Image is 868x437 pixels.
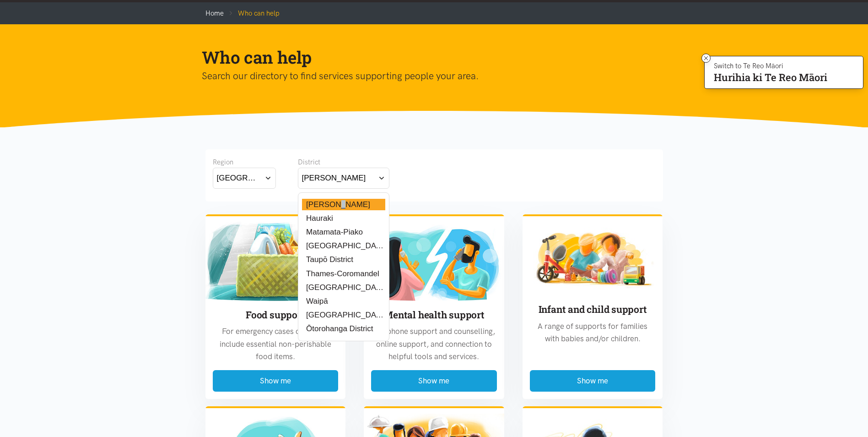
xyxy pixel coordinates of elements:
[224,8,280,19] li: Who can help
[302,226,363,238] label: Matamata-Piako
[217,172,261,184] div: [GEOGRAPHIC_DATA]
[213,370,339,392] button: Show me
[213,168,276,188] button: [GEOGRAPHIC_DATA]
[530,303,656,316] h3: Infant and child support
[302,199,370,210] label: [PERSON_NAME]
[302,254,354,265] label: Taupō District
[213,157,276,168] div: Region
[371,308,497,322] h3: Mental health support
[302,309,385,321] label: [GEOGRAPHIC_DATA]
[530,370,656,392] button: Show me
[302,323,373,334] label: Ōtorohanga District
[213,325,339,363] p: For emergency cases only – will include essential non-perishable food items.
[302,172,366,184] div: [PERSON_NAME]
[202,46,652,68] h1: Who can help
[371,370,497,392] button: Show me
[714,73,827,82] p: Hurihia ki Te Reo Māori
[302,295,329,307] label: Waipā
[302,282,385,293] label: [GEOGRAPHIC_DATA]
[530,320,656,345] p: A range of supports for families with babies and/or children.
[302,240,385,251] label: [GEOGRAPHIC_DATA]
[213,308,339,322] h3: Food support
[298,168,389,188] button: [PERSON_NAME]
[202,68,652,84] p: Search our directory to find services supporting people your area.
[302,213,333,224] label: Hauraki
[302,268,379,279] label: Thames-Coromandel
[205,9,224,17] a: Home
[371,325,497,363] p: Telephone support and counselling, online support, and connection to helpful tools and services.
[714,63,827,69] p: Switch to Te Reo Māori
[298,157,389,168] div: District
